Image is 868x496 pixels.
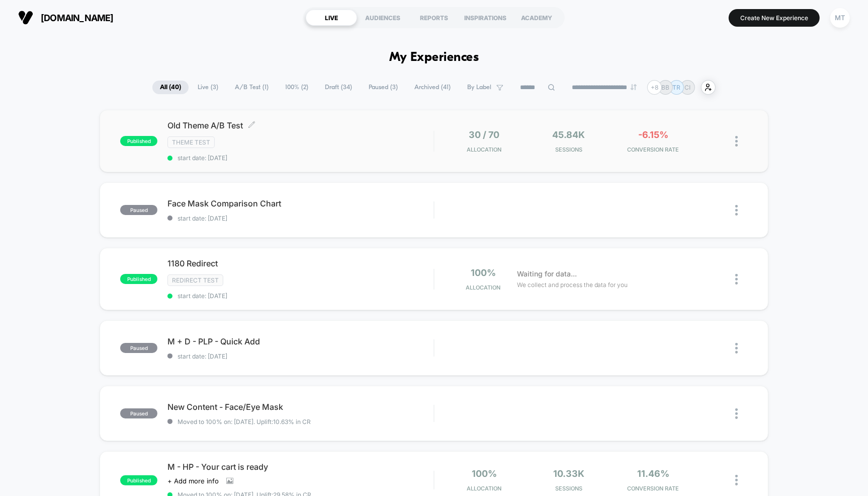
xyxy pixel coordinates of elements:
[637,468,669,479] span: 11.46%
[467,146,501,153] span: Allocation
[167,258,433,268] span: 1180 Redirect
[517,268,577,279] span: Waiting for data...
[735,408,738,419] img: close
[830,8,850,28] div: MT
[511,10,562,26] div: ACADEMY
[735,205,738,216] img: close
[41,13,114,23] span: [DOMAIN_NAME]
[729,9,820,27] button: Create New Experience
[120,274,157,284] span: published
[167,120,433,130] span: Old Theme A/B Test
[647,80,662,95] div: + 8
[735,475,738,485] img: close
[466,284,500,291] span: Allocation
[167,136,215,148] span: Theme Test
[167,352,433,360] span: start date: [DATE]
[306,10,357,26] div: LIVE
[673,84,681,91] p: TR
[167,462,433,472] span: M - HP - Your cart is ready
[152,81,189,94] span: All ( 40 )
[827,8,853,28] button: MT
[120,408,157,418] span: paused
[662,84,670,91] p: BB
[18,10,33,25] img: Visually logo
[735,343,738,353] img: close
[167,274,223,286] span: Redirect Test
[361,81,405,94] span: Paused ( 3 )
[553,468,584,479] span: 10.33k
[178,418,311,426] span: Moved to 100% on: [DATE] . Uplift: 10.63% in CR
[614,485,693,492] span: CONVERSION RATE
[15,10,117,26] button: [DOMAIN_NAME]
[227,81,276,94] span: A/B Test ( 1 )
[407,81,458,94] span: Archived ( 41 )
[631,84,637,90] img: end
[408,10,460,26] div: REPORTS
[167,198,433,208] span: Face Mask Comparison Chart
[167,336,433,346] span: M + D - PLP - Quick Add
[517,280,628,290] span: We collect and process the data for you
[529,146,609,153] span: Sessions
[389,50,479,65] h1: My Experiences
[190,81,226,94] span: Live ( 3 )
[735,274,738,285] img: close
[120,136,157,146] span: published
[357,10,408,26] div: AUDIENCES
[167,402,433,412] span: New Content - Face/Eye Mask
[120,205,157,215] span: paused
[120,475,157,485] span: published
[467,84,491,91] span: By Label
[317,81,360,94] span: Draft ( 34 )
[278,81,316,94] span: 100% ( 2 )
[467,485,501,492] span: Allocation
[735,136,738,147] img: close
[614,146,693,153] span: CONVERSION RATE
[469,129,499,140] span: 30 / 70
[167,477,219,485] span: + Add more info
[685,84,691,91] p: CI
[120,343,157,353] span: paused
[471,267,496,278] span: 100%
[167,154,433,162] span: start date: [DATE]
[638,129,668,140] span: -6.15%
[167,215,433,222] span: start date: [DATE]
[460,10,511,26] div: INSPIRATIONS
[167,292,433,300] span: start date: [DATE]
[529,485,609,492] span: Sessions
[552,129,585,140] span: 45.84k
[472,468,497,479] span: 100%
